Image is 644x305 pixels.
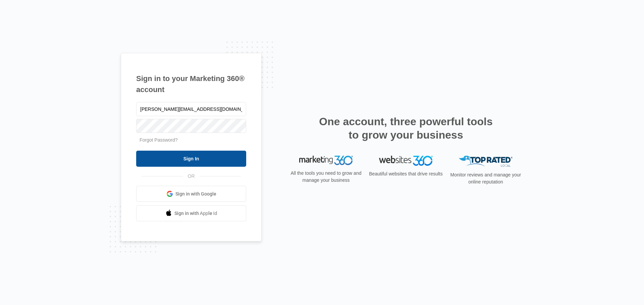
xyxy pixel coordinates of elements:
p: Beautiful websites that drive results [368,170,443,177]
h2: One account, three powerful tools to grow your business [317,115,495,142]
a: Sign in with Google [136,186,246,202]
input: Email [136,102,246,116]
span: Sign in with Google [175,190,216,198]
span: OR [183,173,200,180]
img: Websites 360 [379,156,433,165]
img: Top Rated Local [459,156,513,167]
a: Sign in with Apple Id [136,205,246,221]
h1: Sign in to your Marketing 360® account [136,73,246,95]
a: Forgot Password? [140,137,178,143]
p: Monitor reviews and manage your online reputation [448,171,523,185]
p: All the tools you need to grow and manage your business [288,170,364,184]
img: Marketing 360 [299,156,353,165]
input: Sign In [136,151,246,167]
span: Sign in with Apple Id [174,210,217,217]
